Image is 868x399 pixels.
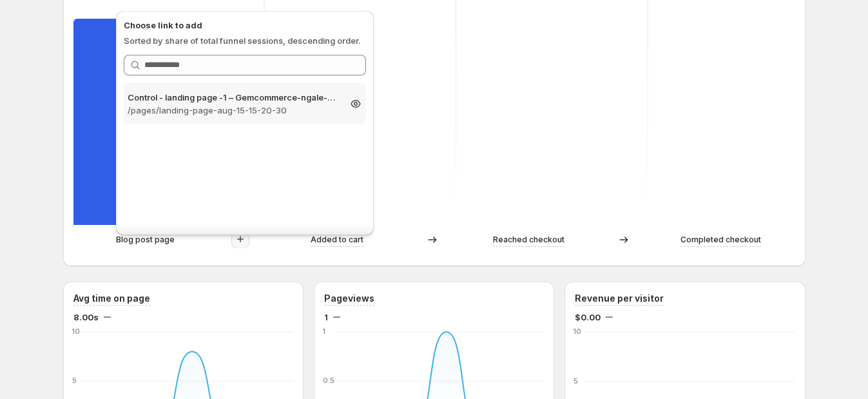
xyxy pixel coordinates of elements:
[324,292,374,305] h3: Pageviews
[324,311,328,324] span: 1
[574,327,581,336] text: 10
[73,311,99,324] span: 8.00s
[124,34,366,47] p: Sorted by share of total funnel sessions, descending order.
[72,376,77,385] text: 5
[311,233,363,246] p: Added to cart
[124,19,366,32] p: Choose link to add
[116,233,175,246] p: Blog post page
[493,233,564,246] p: Reached checkout
[680,233,761,246] p: Completed checkout
[575,311,601,324] span: $0.00
[73,292,150,305] h3: Avg time on page
[128,104,339,117] p: /pages/landing-page-aug-15-15-20-30
[323,376,334,385] text: 0.5
[575,292,664,305] h3: Revenue per visitor
[323,327,325,336] text: 1
[574,376,578,385] text: 5
[128,91,339,104] p: Control - landing page -1 – Gemcommerce-ngale-dev-gemx
[72,327,80,336] text: 10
